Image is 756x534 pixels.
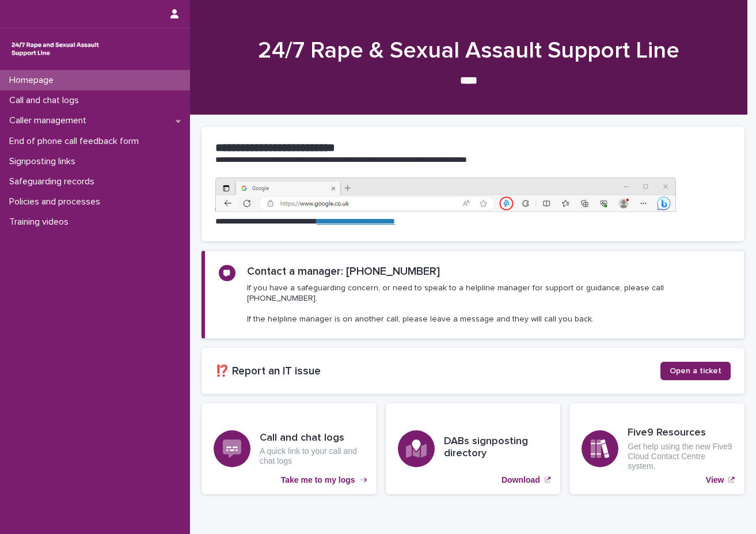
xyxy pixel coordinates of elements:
[5,115,96,126] p: Caller management
[660,362,731,380] a: Open a ticket
[5,95,88,106] p: Call and chat logs
[9,37,101,60] img: rhQMoQhaT3yELyF149Cw
[5,136,148,147] p: End of phone call feedback form
[628,442,732,471] p: Get help using the new Five9 Cloud Contact Centre system.
[215,365,660,378] h2: ⁉️ Report an IT issue
[444,435,549,460] h3: DABs signposting directory
[706,475,724,485] p: View
[628,427,732,440] h3: Five9 Resources
[5,156,85,167] p: Signposting links
[202,403,377,494] a: Take me to my logs
[569,403,744,494] a: View
[202,37,736,65] h1: 24/7 Rape & Sexual Assault Support Line
[670,367,721,375] span: Open a ticket
[281,475,355,485] p: Take me to my logs
[247,265,440,278] h2: Contact a manager: [PHONE_NUMBER]
[5,176,104,187] p: Safeguarding records
[260,446,364,466] p: A quick link to your call and chat logs
[502,475,540,485] p: Download
[5,196,109,207] p: Policies and processes
[215,177,676,212] img: https%3A%2F%2Fcdn.document360.io%2F0deca9d6-0dac-4e56-9e8f-8d9979bfce0e%2FImages%2FDocumentation%...
[5,75,63,86] p: Homepage
[247,283,730,325] p: If you have a safeguarding concern, or need to speak to a helpline manager for support or guidanc...
[5,217,78,228] p: Training videos
[260,432,364,445] h3: Call and chat logs
[386,403,561,494] a: Download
